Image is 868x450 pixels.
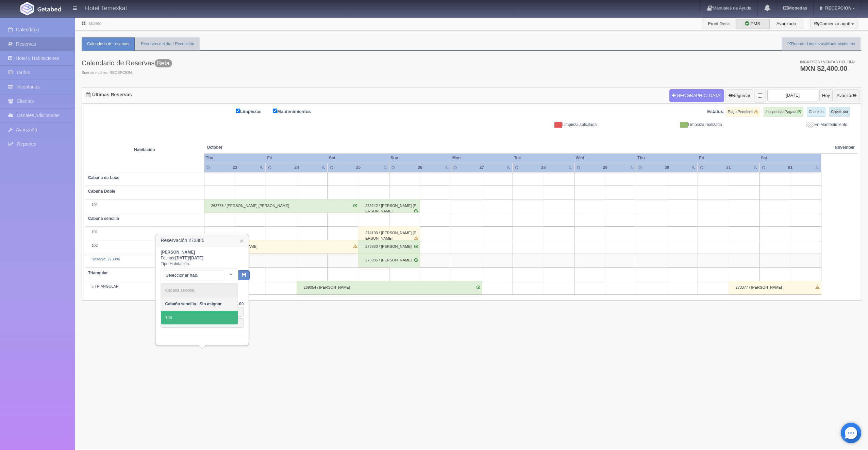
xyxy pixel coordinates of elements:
[358,226,420,240] div: 274103 / [PERSON_NAME] [PERSON_NAME]
[86,92,132,97] h4: Últimas Reservas
[472,165,491,171] div: 27
[707,109,724,115] label: Estatus:
[236,107,272,115] label: Limpiezas
[297,281,482,294] div: 269054 / [PERSON_NAME]
[88,229,201,235] div: 101
[190,256,203,260] span: [DATE]
[513,154,574,163] th: Tue
[800,65,855,72] h3: MXN $2,400.00
[161,250,195,255] b: [PERSON_NAME]
[37,6,61,12] img: Getabed
[835,145,855,150] span: November
[349,165,368,171] div: 25
[410,165,430,171] div: 26
[165,315,172,320] span: 103
[657,165,677,171] div: 30
[389,154,451,163] th: Sun
[88,21,101,26] a: Tablero
[204,199,359,213] div: 263775 / [PERSON_NAME] [PERSON_NAME]
[88,243,201,248] div: 102
[91,257,120,261] a: Reserva: 273886
[829,107,850,117] label: Check-out
[88,189,115,194] b: Cabaña Doble
[358,240,420,254] div: 273880 / [PERSON_NAME]
[287,165,306,171] div: 24
[88,175,119,180] b: Cabaña de Luxe
[207,145,325,150] span: October
[273,109,277,113] input: Mantenimientos
[534,165,553,171] div: 28
[702,19,736,29] label: Front Desk
[636,154,698,163] th: Thu
[204,154,266,163] th: Thu
[729,281,821,294] div: 273377 / [PERSON_NAME]
[165,302,221,306] span: Cabaña sencilla - Sin asignar
[266,154,327,163] th: Fri
[725,89,753,102] button: Regresar
[20,2,34,15] img: Getabed
[88,271,108,275] b: Triangular
[574,154,636,163] th: Wed
[451,154,513,163] th: Mon
[85,3,127,12] h4: Hotel Temexkal
[175,256,189,260] span: [DATE]
[698,154,759,163] th: Fri
[328,154,389,163] th: Sat
[204,240,359,254] div: 273569 / [PERSON_NAME]
[823,5,851,11] span: RECEPCION
[727,122,852,128] div: En Mantenimiento
[782,37,861,51] a: Reporte Limpiezas/Mantenimientos
[807,107,825,117] label: Check-in
[164,270,224,280] input: Seleccionar hab.
[135,37,200,51] a: Reservas del día / Recepción
[225,165,245,171] div: 23
[834,89,859,102] button: Avanzar
[236,109,240,113] input: Limpiezas
[477,122,602,128] div: Limpieza solicitada
[810,19,857,29] button: ¡Comienza aquí!
[161,250,244,335] div: Fechas: Tipo Habitación: Adultos: Menores: Juniors:
[726,107,760,117] label: Pago Pendiente
[759,154,821,163] th: Sat
[719,165,738,171] div: 31
[239,237,244,244] a: ×
[175,256,203,260] b: /
[88,216,119,221] b: Cabaña sencilla
[819,89,833,102] button: Hoy
[156,235,248,246] h3: Reservación 273886
[82,37,135,51] a: Calendario de reservas
[800,60,855,64] span: Ingresos / Ventas del día
[602,122,727,128] div: Limpieza realizada
[82,70,172,76] span: Buenas noches, RECEPCION.
[781,165,800,171] div: 01
[134,147,155,152] strong: Habitación
[88,284,201,289] div: 5 TRIANGULAR
[358,199,420,213] div: 273242 / [PERSON_NAME] [PERSON_NAME]
[273,107,321,115] label: Mantenimientos
[764,107,803,117] label: Hospedaje Pagado
[155,59,172,67] span: Beta
[596,165,615,171] div: 29
[358,254,420,267] div: 273886 / [PERSON_NAME]
[88,202,201,208] div: 104
[669,89,724,102] button: [GEOGRAPHIC_DATA]
[769,19,803,29] label: Avanzado
[82,59,172,67] h3: Calendario de Reservas
[783,5,807,11] b: Monedas
[736,19,770,29] label: PMS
